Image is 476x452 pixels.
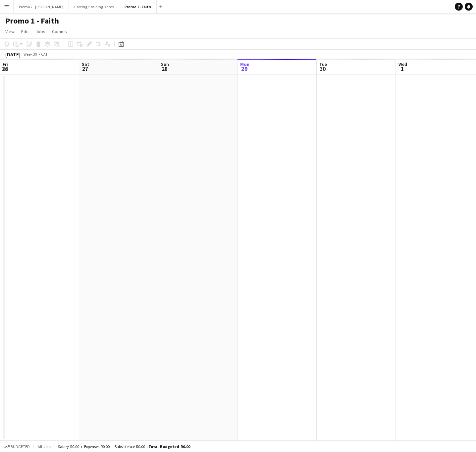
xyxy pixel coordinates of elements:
span: Sat [82,61,89,67]
div: [DATE] [5,51,21,58]
span: 28 [160,65,169,73]
button: Budgeted [3,443,31,450]
span: Week 39 [22,52,38,57]
span: 30 [318,65,327,73]
span: Comms [52,28,67,34]
span: Fri [3,61,8,67]
span: 26 [2,65,8,73]
span: 29 [239,65,249,73]
span: Budgeted [11,444,30,449]
span: Sun [161,61,169,67]
span: Mon [240,61,249,67]
button: Promo 2 - [PERSON_NAME] [14,0,69,13]
span: View [5,28,15,34]
div: CAT [41,52,48,57]
span: 27 [81,65,89,73]
span: All jobs [36,444,52,449]
div: Salary R0.00 + Expenses R0.00 + Subsistence R0.00 = [58,444,190,449]
button: Casting/Training Dates [69,0,119,13]
span: Wed [398,61,407,67]
span: 1 [397,65,407,73]
span: Jobs [35,28,45,34]
a: Comms [49,27,70,36]
button: Promo 1 - Faith [119,0,157,13]
span: Tue [319,61,327,67]
a: View [3,27,17,36]
a: Edit [19,27,31,36]
h1: Promo 1 - Faith [5,16,59,26]
span: Total Budgeted R0.00 [148,444,190,449]
a: Jobs [33,27,48,36]
span: Edit [21,28,29,34]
